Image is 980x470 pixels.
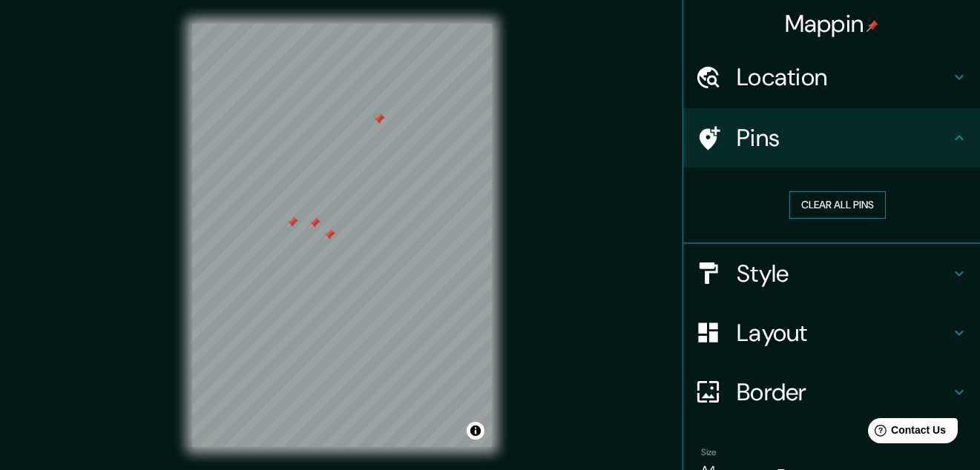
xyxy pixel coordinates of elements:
label: Size [701,446,717,458]
canvas: Map [192,24,492,447]
h4: Pins [737,123,950,153]
h4: Location [737,62,950,92]
div: Border [683,363,980,422]
button: Toggle attribution [467,422,484,440]
h4: Style [737,259,950,288]
img: pin-icon.png [866,20,878,32]
iframe: Help widget launcher [848,412,964,454]
div: Style [683,244,980,303]
div: Pins [683,108,980,168]
h4: Border [737,377,950,407]
div: Location [683,47,980,107]
h4: Mappin [785,9,879,39]
button: Clear all pins [789,191,886,219]
h4: Layout [737,318,950,348]
div: Layout [683,303,980,363]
